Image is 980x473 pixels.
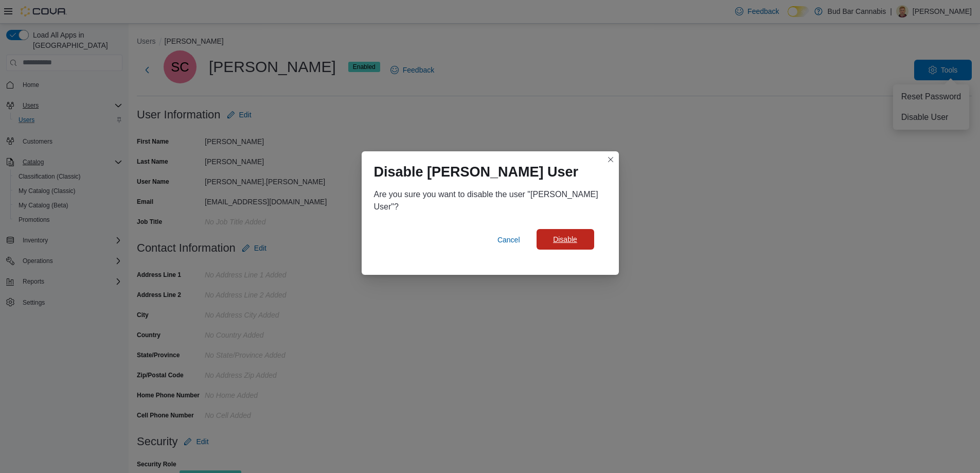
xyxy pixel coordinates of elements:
[374,188,607,213] div: Are you sure you want to disable the user "[PERSON_NAME] User"?
[537,229,594,250] button: Disable
[374,164,579,180] h1: Disable [PERSON_NAME] User
[604,153,617,166] button: Closes this modal window
[497,235,520,245] span: Cancel
[553,234,577,244] span: Disable
[493,230,524,250] button: Cancel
